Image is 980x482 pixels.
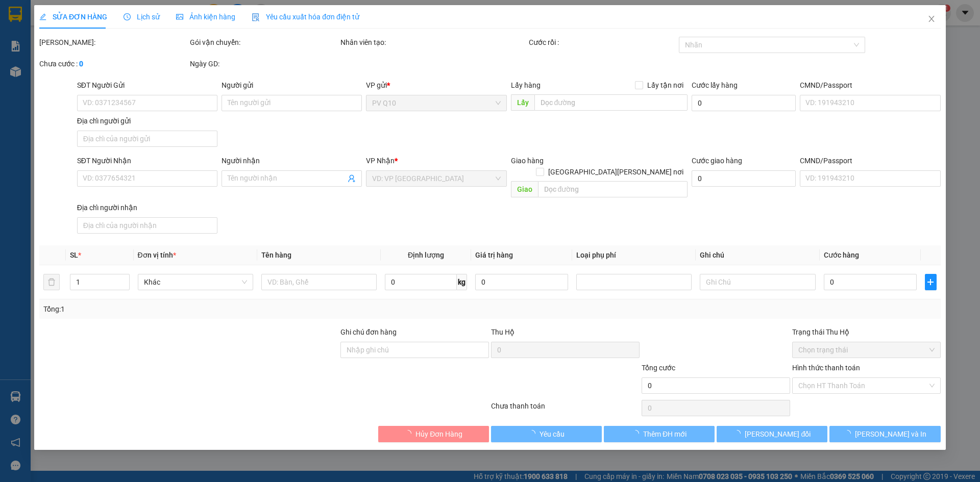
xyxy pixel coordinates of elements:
div: Chưa cước : [39,58,188,69]
button: [PERSON_NAME] đổi [717,426,827,442]
span: [PERSON_NAME] và In [855,428,926,440]
label: Cước giao hàng [692,157,742,165]
span: SỬA ĐƠN HÀNG [39,13,107,21]
span: Lấy hàng [511,81,541,89]
div: SĐT Người Gửi [77,80,217,91]
span: Giao hàng [511,157,544,165]
div: Nhân viên tạo: [340,37,527,48]
th: Loại phụ phí [572,245,696,265]
span: Yêu cầu [540,428,565,440]
span: Chọn trạng thái [798,342,935,358]
label: Ghi chú đơn hàng [340,328,397,336]
div: [PERSON_NAME]: [39,37,188,48]
div: Cước rồi : [529,37,677,48]
label: Cước lấy hàng [692,81,738,89]
button: plus [925,274,936,290]
span: Đơn vị tính [138,251,176,259]
label: Hình thức thanh toán [792,364,860,372]
span: Hủy Đơn Hàng [415,428,462,440]
div: Tổng: 1 [43,303,378,315]
span: SL [70,251,79,259]
button: delete [43,274,60,290]
input: Cước giao hàng [692,170,796,187]
div: Gói vận chuyển: [190,37,338,48]
span: user-add [348,174,356,183]
input: Ghi Chú [700,274,816,290]
span: Khác [144,274,247,290]
span: close [927,15,936,23]
input: Ghi chú đơn hàng [340,342,489,358]
span: Lấy [511,94,534,111]
span: Tên hàng [261,251,291,259]
input: Dọc đường [538,181,688,197]
button: [PERSON_NAME] và In [830,426,941,442]
span: loading [844,430,855,437]
span: Giá trị hàng [475,251,513,259]
span: Thu Hộ [491,328,514,336]
div: CMND/Passport [800,80,940,91]
span: plus [925,278,936,286]
input: Cước lấy hàng [692,95,796,111]
span: loading [632,430,643,437]
div: Ngày GD: [190,58,338,69]
span: VP Nhận [366,157,395,165]
input: Địa chỉ của người gửi [77,131,217,147]
input: Dọc đường [534,94,688,111]
span: PV Q10 [373,95,501,111]
span: Thêm ĐH mới [643,428,687,440]
span: [PERSON_NAME] đổi [745,428,811,440]
span: edit [39,13,46,20]
span: Yêu cầu xuất hóa đơn điện tử [252,13,359,21]
button: Close [917,5,946,34]
span: loading [404,430,415,437]
span: Lấy tận nơi [643,80,688,91]
span: picture [176,13,183,20]
button: Hủy Đơn Hàng [378,426,489,442]
div: Người nhận [222,155,362,166]
span: Tổng cước [642,364,675,372]
span: [GEOGRAPHIC_DATA][PERSON_NAME] nơi [544,166,688,177]
span: Định lượng [408,251,444,259]
span: loading [734,430,745,437]
div: Địa chỉ người gửi [77,115,217,126]
span: Giao [511,181,538,197]
div: CMND/Passport [800,155,940,166]
span: Ảnh kiện hàng [176,13,235,21]
span: kg [457,274,467,290]
button: Thêm ĐH mới [604,426,715,442]
span: clock-circle [124,13,131,20]
div: Người gửi [222,80,362,91]
div: VP gửi [366,80,507,91]
span: loading [528,430,540,437]
div: Trạng thái Thu Hộ [792,326,941,338]
input: Địa chỉ của người nhận [77,217,217,234]
div: Chưa thanh toán [490,400,641,418]
div: Địa chỉ người nhận [77,202,217,213]
img: icon [252,13,260,21]
input: VD: Bàn, Ghế [261,274,377,290]
span: Lịch sử [124,13,160,21]
span: Cước hàng [824,251,859,259]
button: Yêu cầu [491,426,602,442]
div: SĐT Người Nhận [77,155,217,166]
b: 0 [79,60,83,68]
th: Ghi chú [696,245,820,265]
